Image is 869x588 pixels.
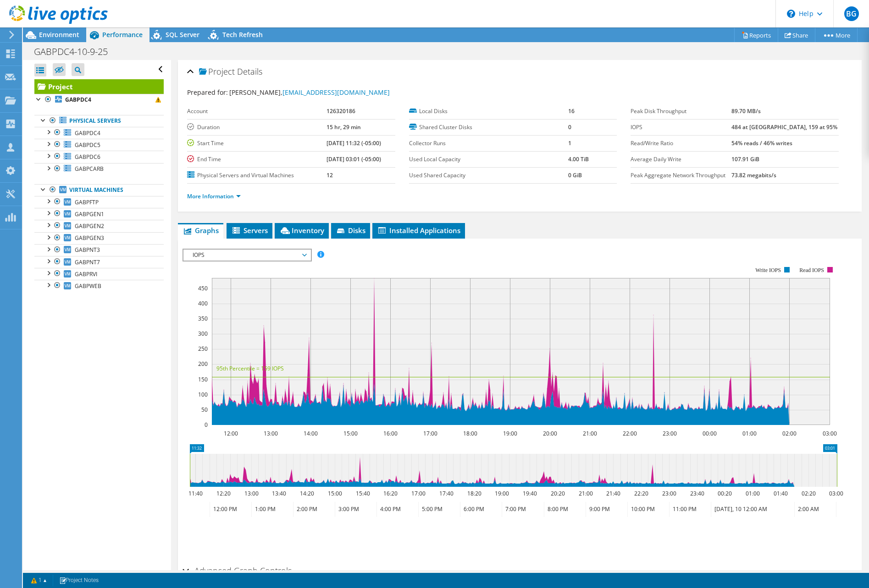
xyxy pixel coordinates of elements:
span: GABPGEN2 [75,222,104,230]
h2: Advanced Graph Controls [183,561,292,580]
text: 03:00 [829,490,843,497]
text: 15:40 [355,490,370,497]
b: 0 [568,123,571,131]
text: 23:00 [662,490,676,497]
text: 18:20 [467,490,481,497]
text: 150 [198,376,208,383]
a: GABPFTP [34,196,164,208]
span: GABPDC4 [75,129,100,137]
text: 01:00 [745,490,759,497]
label: Peak Disk Throughput [631,107,731,116]
a: GABPDC6 [34,151,164,163]
label: Local Disks [409,107,569,116]
text: 16:20 [383,490,397,497]
text: 13:00 [263,430,277,437]
text: 00:20 [717,490,731,497]
a: GABPNT3 [34,244,164,256]
a: GABPGEN2 [34,220,164,232]
span: IOPS [188,250,306,261]
label: Collector Runs [409,139,569,148]
a: GABPDC4 [34,127,164,139]
text: 03:00 [822,430,836,437]
a: Project [34,79,164,94]
text: 23:00 [662,430,676,437]
text: 12:20 [216,490,230,497]
label: Shared Cluster Disks [409,123,569,132]
text: 21:00 [582,430,597,437]
text: 0 [205,421,208,429]
b: 126320186 [327,107,355,115]
span: GABPWEB [75,282,101,290]
text: 95th Percentile = 159 IOPS [216,365,284,372]
a: GABPDC5 [34,139,164,151]
label: Account [187,107,327,116]
text: 18:00 [463,430,477,437]
a: Share [778,28,815,42]
b: 73.82 megabits/s [731,171,776,179]
a: GABPNT7 [34,256,164,268]
a: GABPRVI [34,268,164,280]
text: 17:40 [439,490,453,497]
a: GABPGEN3 [34,232,164,244]
b: 484 at [GEOGRAPHIC_DATA], 159 at 95% [731,123,837,131]
span: BG [844,6,859,21]
text: 450 [198,284,208,292]
span: GABPNT3 [75,246,100,254]
text: 11:40 [188,490,202,497]
text: 01:00 [742,430,756,437]
b: [DATE] 03:01 (-05:00) [327,155,381,163]
a: GABPCARB [34,163,164,175]
a: GABPGEN1 [34,208,164,220]
label: Used Shared Capacity [409,171,569,180]
a: 1 [25,575,53,586]
text: 01:40 [773,490,787,497]
text: 19:40 [522,490,537,497]
label: Prepared for: [187,88,228,97]
span: Servers [231,226,268,235]
text: 22:20 [634,490,648,497]
b: 1 [568,139,571,147]
span: Performance [102,30,143,39]
b: 0 GiB [568,171,582,179]
text: 350 [198,315,208,322]
b: GABPDC4 [65,96,91,103]
a: Project Notes [53,575,105,586]
span: GABPCARB [75,165,104,173]
span: GABPFTP [75,198,99,206]
label: Used Local Capacity [409,155,569,164]
a: Reports [734,28,778,42]
a: Virtual Machines [34,184,164,196]
label: Physical Servers and Virtual Machines [187,171,327,180]
span: GABPGEN3 [75,234,104,242]
svg: \n [787,10,795,18]
span: GABPDC5 [75,141,100,149]
label: Start Time [187,139,327,148]
text: 13:00 [244,490,258,497]
a: [EMAIL_ADDRESS][DOMAIN_NAME] [282,88,390,97]
text: 15:00 [327,490,342,497]
span: Disks [336,226,365,235]
a: Physical Servers [34,115,164,127]
text: 23:40 [690,490,704,497]
span: GABPNT7 [75,258,100,266]
text: 14:00 [303,430,317,437]
label: Duration [187,123,327,132]
text: 13:40 [271,490,286,497]
text: 100 [198,391,208,398]
a: More [815,28,858,42]
a: More Information [187,192,241,200]
span: Graphs [183,226,219,235]
span: GABPDC6 [75,153,100,161]
text: 16:00 [383,430,397,437]
text: 12:00 [223,430,238,437]
span: [PERSON_NAME], [229,88,390,97]
text: 15:00 [343,430,357,437]
b: [DATE] 11:32 (-05:00) [327,139,381,147]
a: GABPDC4 [34,94,164,106]
text: 17:00 [423,430,437,437]
text: 20:00 [542,430,557,437]
label: IOPS [631,123,731,132]
span: Project [199,67,235,76]
h1: GABPDC4-10-9-25 [30,47,122,57]
span: GABPGEN1 [75,210,104,218]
